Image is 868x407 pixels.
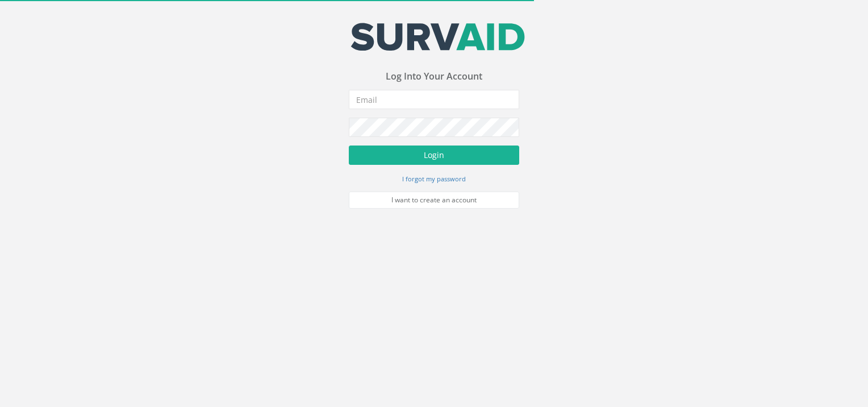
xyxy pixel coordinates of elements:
[349,72,519,82] h3: Log Into Your Account
[402,175,466,183] small: I forgot my password
[349,146,519,165] button: Login
[402,173,466,184] a: I forgot my password
[349,90,519,109] input: Email
[349,192,519,209] a: I want to create an account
